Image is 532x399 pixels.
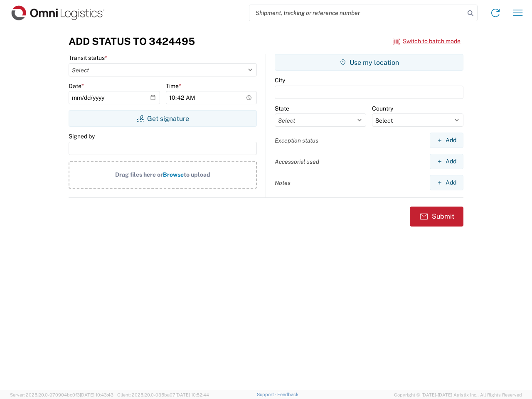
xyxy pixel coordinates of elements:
[430,175,463,190] button: Add
[410,207,463,227] button: Submit
[257,392,278,397] a: Support
[69,133,95,140] label: Signed by
[275,179,291,187] label: Notes
[275,158,319,165] label: Accessorial used
[393,34,461,48] button: Switch to batch mode
[184,171,210,178] span: to upload
[275,76,285,84] label: City
[115,171,163,178] span: Drag files here or
[277,392,298,397] a: Feedback
[372,105,393,112] label: Country
[430,133,463,148] button: Add
[275,105,289,112] label: State
[166,82,181,90] label: Time
[275,137,318,144] label: Exception status
[394,391,522,399] span: Copyright © [DATE]-[DATE] Agistix Inc., All Rights Reserved
[10,392,113,397] span: Server: 2025.20.0-970904bc0f3
[117,392,209,397] span: Client: 2025.20.0-035ba07
[69,82,84,90] label: Date
[69,35,195,47] h3: Add Status to 3424495
[80,392,113,397] span: [DATE] 10:43:43
[163,171,184,178] span: Browse
[69,54,107,62] label: Transit status
[275,54,463,71] button: Use my location
[430,154,463,169] button: Add
[175,392,209,397] span: [DATE] 10:52:44
[69,110,257,127] button: Get signature
[249,5,465,21] input: Shipment, tracking or reference number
